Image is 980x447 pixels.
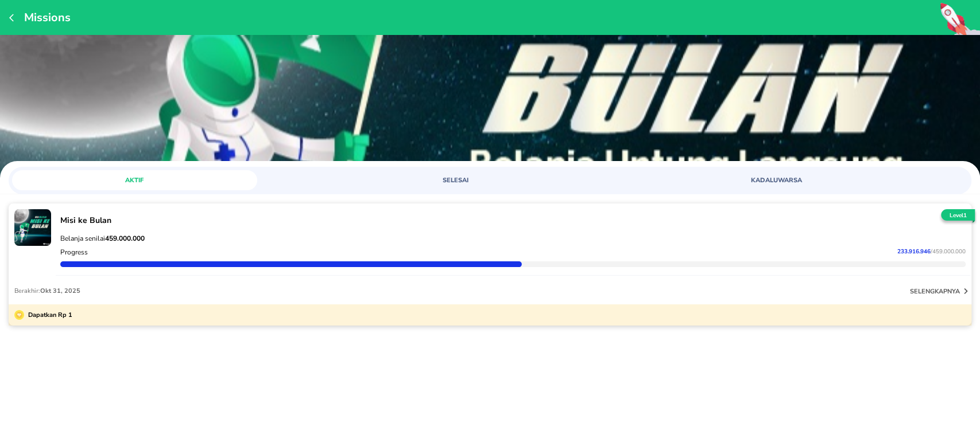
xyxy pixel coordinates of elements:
[24,310,72,320] p: Dapatkan Rp 1
[60,248,88,257] p: Progress
[105,234,145,243] strong: 459.000.000
[340,176,571,185] span: SELESAI
[60,215,966,226] p: Misi ke Bulan
[661,176,892,185] span: KADALUWARSA
[897,248,931,256] span: 233.916.946
[9,167,971,190] div: loyalty mission tabs
[18,10,71,25] p: Missions
[40,287,80,295] span: Okt 31, 2025
[333,170,647,190] a: SELESAI
[14,209,51,246] img: mission-21283
[939,211,977,220] p: Level 1
[19,176,250,185] span: AKTIF
[931,248,966,256] span: / 459.000.000
[910,287,960,296] p: selengkapnya
[60,234,145,243] span: Belanja senilai
[12,170,326,190] a: AKTIF
[654,170,968,190] a: KADALUWARSA
[910,285,971,297] button: selengkapnya
[14,287,80,295] p: Berakhir:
